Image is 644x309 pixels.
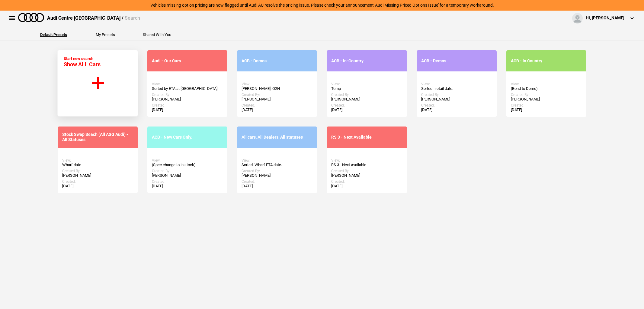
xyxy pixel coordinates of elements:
[421,103,492,107] div: Created:
[421,86,492,91] div: Sorted - retail date.
[421,93,492,97] div: Created By:
[511,82,582,86] div: View:
[331,103,402,107] div: Created:
[421,58,492,64] div: ACB - Demos.
[421,97,492,102] div: [PERSON_NAME]
[331,169,402,173] div: Created By:
[511,93,582,97] div: Created By:
[511,86,582,91] div: (Bond to Demo)
[242,173,312,178] div: [PERSON_NAME]
[242,58,312,64] div: ACB - Demos
[242,93,312,97] div: Created By:
[242,169,312,173] div: Created By:
[586,15,624,21] div: Hi, [PERSON_NAME]
[152,93,223,97] div: Created By:
[242,163,312,167] div: Sorted: Wharf ETA date.
[331,163,402,167] div: RS 3 - Next Available
[511,107,582,112] div: [DATE]
[242,82,312,86] div: View:
[152,158,223,163] div: View:
[152,107,223,112] div: [DATE]
[125,15,140,21] span: Search
[331,97,402,102] div: [PERSON_NAME]
[331,93,402,97] div: Created By:
[331,82,402,86] div: View:
[62,163,133,167] div: Wharf date
[152,103,223,107] div: Created:
[242,184,312,189] div: [DATE]
[331,86,402,91] div: Temp
[64,61,101,67] span: Show ALL Cars
[152,58,223,64] div: Audi - Our Cars
[152,163,223,167] div: (Spec change to in stock)
[511,58,582,64] div: ACB - In Country
[64,56,101,67] div: Start new search
[62,179,133,184] div: Created:
[152,82,223,86] div: View:
[511,103,582,107] div: Created:
[242,158,312,163] div: View:
[62,169,133,173] div: Created By:
[242,107,312,112] div: [DATE]
[40,33,67,37] button: Default Presets
[242,179,312,184] div: Created:
[152,173,223,178] div: [PERSON_NAME]
[421,82,492,86] div: View:
[331,184,402,189] div: [DATE]
[331,58,402,64] div: ACB - In-Country
[152,97,223,102] div: [PERSON_NAME]
[242,135,312,140] div: All cars, All Dealers, All statuses
[18,13,44,22] img: audi.png
[331,135,402,140] div: RS 3 - Next Available
[331,179,402,184] div: Created:
[47,15,140,21] div: Audi Centre [GEOGRAPHIC_DATA] /
[62,158,133,163] div: View:
[152,169,223,173] div: Created By:
[242,97,312,102] div: [PERSON_NAME]
[62,184,133,189] div: [DATE]
[242,103,312,107] div: Created:
[62,132,133,142] div: Stock Swap Seach (All ASG Audi) - All Statuses
[143,33,171,37] button: Shared With You
[152,184,223,189] div: [DATE]
[242,86,312,91] div: [PERSON_NAME]: O2N
[96,33,115,37] button: My Presets
[511,97,582,102] div: [PERSON_NAME]
[331,173,402,178] div: [PERSON_NAME]
[152,135,223,140] div: ACB - New Cars Only.
[57,50,138,117] button: Start new search Show ALL Cars
[421,107,492,112] div: [DATE]
[331,107,402,112] div: [DATE]
[152,179,223,184] div: Created:
[152,86,223,91] div: Sorted by ETA at [GEOGRAPHIC_DATA]
[62,173,133,178] div: [PERSON_NAME]
[331,158,402,163] div: View:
